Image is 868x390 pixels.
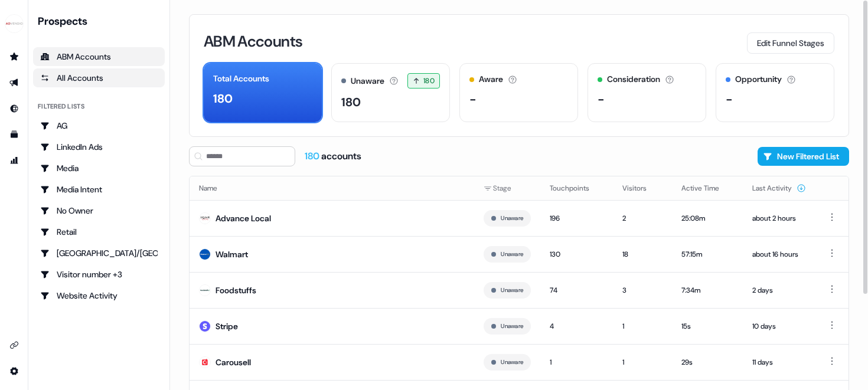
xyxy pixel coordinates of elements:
a: Go to No Owner [33,201,165,220]
div: 7:34m [681,284,733,296]
div: AG [40,120,158,132]
a: Go to outbound experience [5,73,24,92]
div: Aware [479,73,503,86]
div: about 16 hours [752,248,806,260]
div: Media Intent [40,183,158,195]
a: Go to attribution [5,151,24,170]
span: 180 [305,150,321,162]
button: Active Time [681,178,733,199]
div: Stripe [216,320,238,332]
div: LinkedIn Ads [40,141,158,153]
div: 1 [622,320,663,332]
h3: ABM Accounts [204,34,302,49]
button: Unaware [501,321,523,332]
div: Foodstuffs [216,284,256,296]
a: Go to LinkedIn Ads [33,137,165,156]
div: - [469,90,477,108]
div: 2 [622,212,663,224]
div: 11 days [752,356,806,368]
a: Go to integrations [5,336,24,355]
div: 18 [622,248,663,260]
div: Media [40,162,158,174]
div: 130 [550,248,603,260]
div: 2 days [752,284,806,296]
div: Advance Local [216,212,271,224]
div: All Accounts [40,72,158,84]
div: ABM Accounts [40,51,158,63]
a: All accounts [33,68,165,87]
a: Go to prospects [5,47,24,66]
a: Go to AG [33,116,165,135]
a: ABM Accounts [33,47,165,66]
a: Go to Media Intent [33,180,165,199]
div: - [598,90,605,108]
div: 10 days [752,320,806,332]
div: Visitor number +3 [40,268,158,280]
div: 180 [341,93,361,111]
div: Carousell [216,356,251,368]
div: Website Activity [40,290,158,301]
button: Last Activity [752,178,806,199]
div: Prospects [38,14,165,28]
div: Filtered lists [38,101,84,112]
button: Edit Funnel Stages [747,32,834,54]
a: Go to Visitor number +3 [33,265,165,284]
div: 1 [550,356,603,368]
div: 57:15m [681,248,733,260]
div: 1 [622,356,663,368]
a: Go to integrations [5,362,24,381]
div: about 2 hours [752,212,806,224]
a: Go to templates [5,125,24,144]
button: Unaware [501,213,523,224]
a: Go to USA/Canada [33,244,165,263]
div: Total Accounts [213,73,269,85]
div: [GEOGRAPHIC_DATA]/[GEOGRAPHIC_DATA] [40,247,158,259]
button: New Filtered List [758,147,849,166]
div: 4 [550,320,603,332]
button: Touchpoints [550,178,603,199]
div: 25:08m [681,212,733,224]
div: 196 [550,212,603,224]
a: Go to Media [33,159,165,178]
a: Go to Retail [33,222,165,241]
div: 3 [622,284,663,296]
button: Unaware [501,357,523,368]
span: 180 [423,75,435,87]
div: 15s [681,320,733,332]
div: accounts [305,150,361,163]
div: Stage [484,182,531,194]
div: 74 [550,284,603,296]
div: Walmart [216,248,248,260]
div: - [726,90,733,108]
div: Retail [40,226,158,238]
div: 29s [681,356,733,368]
div: Consideration [607,73,660,86]
a: Go to Website Activity [33,286,165,305]
a: Go to Inbound [5,99,24,118]
button: Visitors [622,178,661,199]
button: Unaware [501,285,523,296]
th: Name [190,176,474,200]
div: Unaware [351,75,384,87]
button: Unaware [501,249,523,260]
div: 180 [213,90,233,107]
div: No Owner [40,205,158,217]
div: Opportunity [735,73,782,86]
